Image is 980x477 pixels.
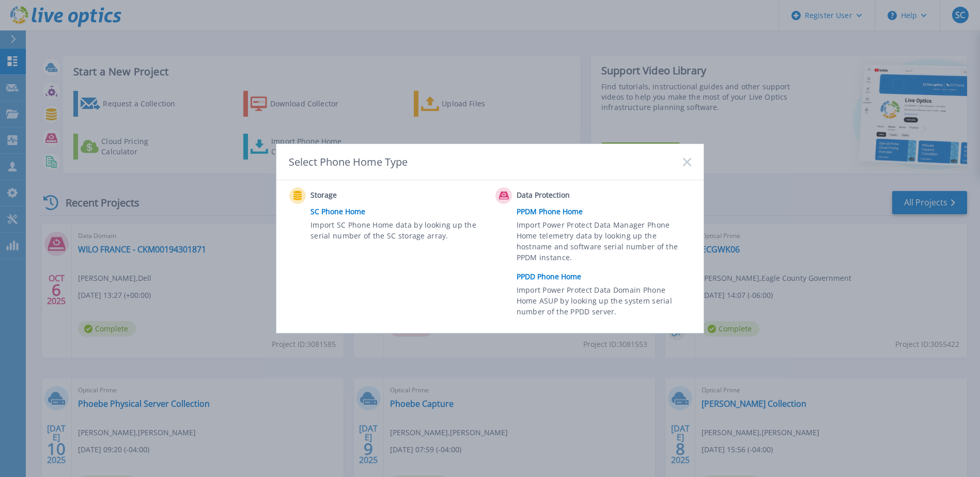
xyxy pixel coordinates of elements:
[517,284,689,320] span: Import Power Protect Data Domain Phone Home ASUP by looking up the system serial number of the PP...
[517,189,619,202] span: Data Protection
[310,219,483,243] span: Import SC Phone Home data by looking up the serial number of the SC storage array.
[517,204,696,219] a: PPDM Phone Home
[517,219,689,267] span: Import Power Protect Data Manager Phone Home telemetry data by looking up the hostname and softwa...
[310,204,490,219] a: SC Phone Home
[517,269,696,284] a: PPDD Phone Home
[289,155,409,169] div: Select Phone Home Type
[310,189,413,202] span: Storage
